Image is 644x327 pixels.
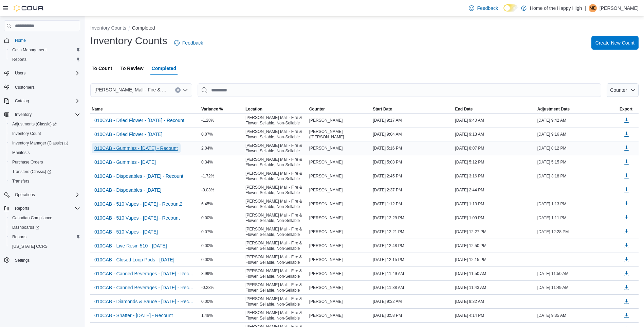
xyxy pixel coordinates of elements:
[94,270,196,277] span: 010CAB - Canned Beverages - [DATE] - Recount2
[92,241,170,251] button: 010CAB - Live Resin 510 - [DATE]
[244,211,308,225] div: [PERSON_NAME] Mall - Fire & Flower, Sellable, Non-Sellable
[200,283,244,292] div: -0.28%
[536,228,618,236] div: [DATE] 12:28 PM
[12,69,80,77] span: Users
[309,129,370,140] span: [PERSON_NAME] ([PERSON_NAME]
[15,206,29,211] span: Reports
[94,228,158,235] span: 010CAB - 510 Vapes - [DATE]
[15,258,30,263] span: Settings
[94,201,182,207] span: 010CAB - 510 Vapes - [DATE] - Recount2
[536,158,618,166] div: [DATE] 5:15 PM
[12,244,48,249] span: [US_STATE] CCRS
[10,158,80,166] span: Purchase Orders
[10,214,80,222] span: Canadian Compliance
[12,121,57,127] span: Adjustments (Classic)
[10,233,29,241] a: Reports
[371,297,454,306] div: [DATE] 9:32 AM
[92,296,199,307] button: 010CAB - Diamonds & Sauce - [DATE] - Recount - Recount
[12,140,68,146] span: Inventory Manager (Classic)
[309,229,343,235] span: [PERSON_NAME]
[309,106,325,112] span: Counter
[1,35,83,45] button: Home
[536,144,618,152] div: [DATE] 8:12 PM
[201,106,223,112] span: Variance %
[7,223,83,232] a: Dashboards
[200,311,244,320] div: 1.49%
[590,4,596,12] span: ME
[610,87,627,93] span: Counter
[371,228,454,236] div: [DATE] 12:21 PM
[15,112,32,117] span: Inventory
[12,169,51,174] span: Transfers (Classic)
[12,83,80,91] span: Customers
[309,201,343,207] span: [PERSON_NAME]
[308,105,372,113] button: Counter
[454,214,536,222] div: [DATE] 1:09 PM
[92,106,103,112] span: Name
[14,5,44,12] img: Cova
[309,271,343,276] span: [PERSON_NAME]
[10,233,80,241] span: Reports
[454,270,536,278] div: [DATE] 11:50 AM
[10,214,55,222] a: Canadian Compliance
[371,186,454,194] div: [DATE] 2:37 PM
[94,173,183,179] span: 010CAB - Disposables - [DATE] - Recount
[94,159,156,166] span: 010CAB - Gummies - [DATE]
[92,282,199,293] button: 010CAB - Canned Beverages - [DATE] - Recount
[371,130,454,138] div: [DATE] 9:04 AM
[10,139,71,147] a: Inventory Manager (Classic)
[454,116,536,124] div: [DATE] 9:40 AM
[591,36,639,50] button: Create New Count
[94,187,161,193] span: 010CAB - Disposables - [DATE]
[12,234,26,240] span: Reports
[1,190,83,200] button: Operations
[200,105,244,113] button: Variance %
[12,36,29,45] a: Home
[94,86,168,94] span: [PERSON_NAME] Mall - Fire & Flower
[94,284,196,291] span: 010CAB - Canned Beverages - [DATE] - Recount
[595,39,634,46] span: Create New Count
[12,150,30,155] span: Manifests
[371,214,454,222] div: [DATE] 12:29 PM
[371,283,454,292] div: [DATE] 11:38 AM
[244,281,308,294] div: [PERSON_NAME] Mall - Fire & Flower, Sellable, Non-Sellable
[454,186,536,194] div: [DATE] 2:44 PM
[371,200,454,208] div: [DATE] 1:12 PM
[12,97,80,105] span: Catalog
[10,242,50,251] a: [US_STATE] CCRS
[7,138,83,148] a: Inventory Manager (Classic)
[92,269,199,279] button: 010CAB - Canned Beverages - [DATE] - Recount2
[120,62,143,75] span: To Review
[7,167,83,176] a: Transfers (Classic)
[10,130,80,138] span: Inventory Count
[454,158,536,166] div: [DATE] 5:12 PM
[12,204,32,212] button: Reports
[200,228,244,236] div: 0.07%
[132,25,155,31] button: Completed
[454,200,536,208] div: [DATE] 1:13 PM
[10,168,80,176] span: Transfers (Classic)
[371,116,454,124] div: [DATE] 9:17 AM
[200,130,244,138] div: 0.07%
[536,283,618,292] div: [DATE] 11:49 AM
[371,158,454,166] div: [DATE] 5:03 PM
[4,33,80,283] nav: Complex example
[454,256,536,264] div: [DATE] 12:15 PM
[94,131,162,138] span: 010CAB - Dried Flower - [DATE]
[454,105,536,113] button: End Date
[7,232,83,242] button: Reports
[10,120,59,128] a: Adjustments (Classic)
[466,1,500,15] a: Feedback
[12,57,26,62] span: Reports
[15,38,26,43] span: Home
[12,110,80,119] span: Inventory
[536,130,618,138] div: [DATE] 9:16 AM
[244,253,308,266] div: [PERSON_NAME] Mall - Fire & Flower, Sellable, Non-Sellable
[15,85,35,90] span: Customers
[536,200,618,208] div: [DATE] 1:13 PM
[10,46,49,54] a: Cash Management
[309,285,343,290] span: [PERSON_NAME]
[10,120,80,128] span: Adjustments (Classic)
[371,144,454,152] div: [DATE] 5:16 PM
